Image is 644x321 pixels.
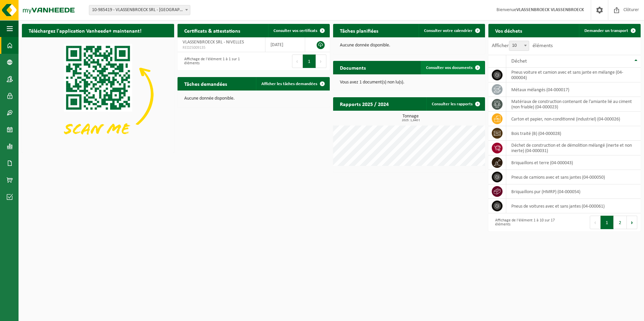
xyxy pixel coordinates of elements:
td: pneus de camions avec et sans jantes (04-000050) [506,170,641,184]
strong: VLASSENBROECK VLASSENBROECK [516,7,584,12]
h2: Rapports 2025 / 2024 [333,97,395,110]
p: Aucune donnée disponible. [340,43,479,48]
button: Next [316,55,326,68]
h3: Tonnage [336,114,485,122]
span: Déchet [511,59,527,64]
span: 10-985419 - VLASSENBROECK SRL - NIVELLES [89,5,190,15]
span: 10 [509,41,529,51]
h2: Certificats & attestations [178,24,247,37]
label: Afficher éléments [492,43,553,48]
span: Consulter vos documents [426,66,473,70]
span: Consulter vos certificats [273,29,317,33]
td: briquaillons pur (HMRP) (04-000054) [506,184,641,199]
td: métaux mélangés (04-000017) [506,82,641,97]
button: 1 [601,216,614,229]
a: Consulter vos certificats [268,24,329,37]
td: carton et papier, non-conditionné (industriel) (04-000026) [506,112,641,126]
span: 10 [509,41,529,50]
a: Demander un transport [579,24,640,37]
td: matériaux de construction contenant de l'amiante lié au ciment (non friable) (04-000023) [506,97,641,112]
button: Previous [590,216,601,229]
a: Afficher les tâches demandées [256,77,329,91]
span: 10-985419 - VLASSENBROECK SRL - NIVELLES [89,5,190,15]
button: Next [627,216,637,229]
span: RED25009135 [183,45,260,50]
p: Aucune donnée disponible. [184,96,323,101]
span: Afficher les tâches demandées [261,82,317,86]
p: Vous avez 1 document(s) non lu(s). [340,80,479,85]
td: déchet de construction et de démolition mélangé (inerte et non inerte) (04-000031) [506,141,641,155]
td: pneus voiture et camion avec et sans jante en mélange (04-000004) [506,68,641,82]
h2: Tâches demandées [178,77,234,90]
a: Consulter les rapports [426,97,484,111]
div: Affichage de l'élément 1 à 1 sur 1 éléments [181,54,250,69]
h2: Téléchargez l'application Vanheede+ maintenant! [22,24,148,37]
a: Consulter vos documents [421,61,484,74]
td: pneus de voitures avec et sans jantes (04-000061) [506,199,641,213]
button: Previous [292,55,303,68]
td: [DATE] [265,37,305,52]
button: 2 [614,216,627,229]
span: Demander un transport [584,29,628,33]
td: bois traité (B) (04-000028) [506,126,641,141]
div: Affichage de l'élément 1 à 10 sur 17 éléments [492,215,561,230]
button: 1 [303,55,316,68]
span: VLASSENBROECK SRL - NIVELLES [183,40,244,45]
h2: Tâches planifiées [333,24,385,37]
img: Download de VHEPlus App [22,37,174,151]
span: Consulter votre calendrier [424,29,473,33]
td: briquaillons et terre (04-000043) [506,155,641,170]
h2: Vos déchets [488,24,529,37]
a: Consulter votre calendrier [419,24,484,37]
span: 2025: 1,640 t [336,119,485,122]
h2: Documents [333,61,373,74]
